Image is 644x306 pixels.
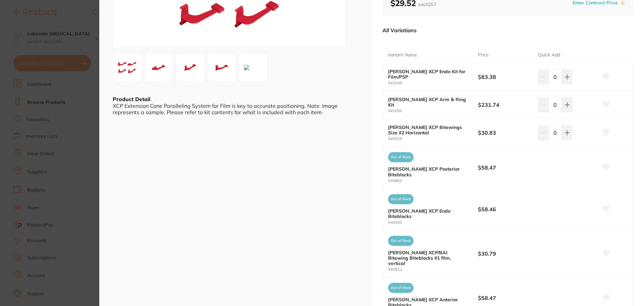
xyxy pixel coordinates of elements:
[210,55,234,80] img: MDkzMy5qcGc
[388,52,417,58] p: Variant Name
[388,125,469,135] b: [PERSON_NAME] XCP Bitewings Size #2 Horizontal
[388,179,478,183] small: 540862
[478,294,532,302] b: $58.47
[538,52,560,58] p: Quick Add
[241,62,252,73] img: cGc
[478,129,532,136] b: $30.83
[147,55,171,80] img: LmpwZw
[113,103,358,115] div: XCP Extension Cone Paralleling System for Film is key to accurate positioning. Note: Image repres...
[478,250,532,257] b: $30.79
[478,52,489,58] p: Price
[478,101,532,108] b: $231.74
[388,250,469,266] b: [PERSON_NAME] XCP/BAI Bitewing Biteblocks #1 film, vertical
[115,55,139,80] img: anBn
[388,220,478,225] small: 540935
[620,0,625,6] label: i
[388,194,414,204] span: Out of Stock
[388,236,414,246] span: Out of Stock
[113,96,150,102] b: Product Detail
[388,152,414,162] span: Out of Stock
[478,73,532,81] b: $83.38
[478,164,532,171] b: $58.47
[388,81,478,85] small: 542045
[478,206,532,213] b: $58.46
[382,27,417,34] p: All Variations
[388,267,478,272] small: 540922
[388,109,478,113] small: 542050
[388,208,469,219] b: [PERSON_NAME] XCP Endo Biteblocks
[388,166,469,177] b: [PERSON_NAME] XCP Posterior Biteblocks
[388,137,478,141] small: 540929
[418,1,436,7] span: excl. GST
[388,69,469,80] b: [PERSON_NAME] XCP Endo Kit for Film/PSP
[178,55,202,80] img: MzEuanBn
[388,97,469,107] b: [PERSON_NAME] XCP Arm & Ring Kit
[388,283,414,293] span: Out of Stock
